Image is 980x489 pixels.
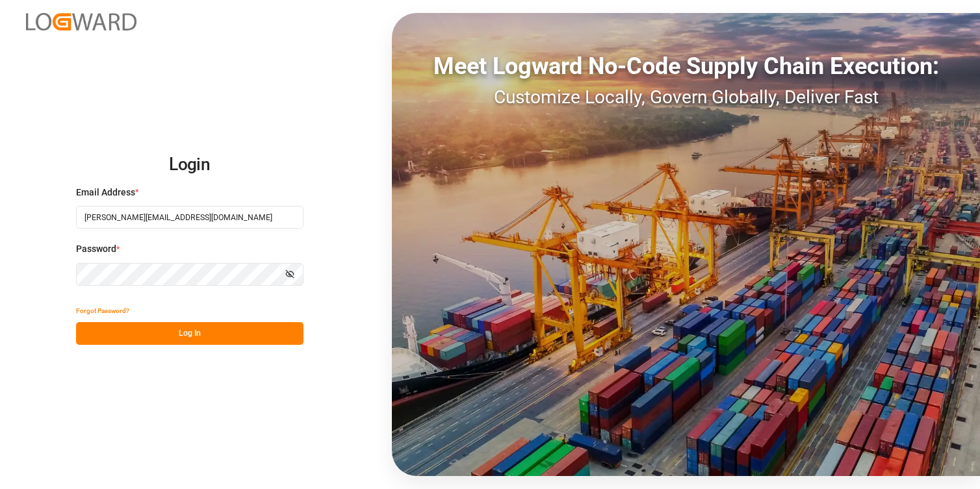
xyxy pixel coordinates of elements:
span: Password [76,242,116,256]
button: Forgot Password? [76,299,129,322]
img: Logward_new_orange.png [26,13,136,31]
h2: Login [76,144,303,186]
span: Email Address [76,186,135,199]
input: Enter your email [76,206,303,229]
div: Customize Locally, Govern Globally, Deliver Fast [392,84,980,111]
div: Meet Logward No-Code Supply Chain Execution: [392,49,980,84]
button: Log In [76,322,303,345]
